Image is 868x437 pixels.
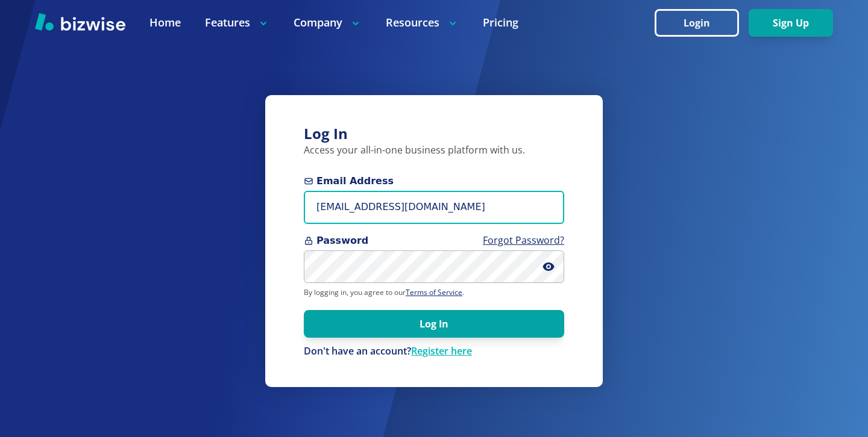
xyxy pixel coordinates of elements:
[749,17,833,29] a: Sign Up
[304,144,564,157] p: Access your all-in-one business platform with us.
[483,234,564,247] a: Forgot Password?
[749,9,833,37] button: Sign Up
[411,344,472,358] a: Register here
[483,15,518,30] a: Pricing
[406,287,462,297] a: Terms of Service
[304,345,564,358] div: Don't have an account?Register here
[149,15,181,30] a: Home
[304,288,564,297] p: By logging in, you agree to our .
[386,15,459,30] p: Resources
[655,9,739,37] button: Login
[304,124,564,144] h3: Log In
[205,15,269,30] p: Features
[655,17,749,29] a: Login
[294,15,362,30] p: Company
[304,345,564,358] p: Don't have an account?
[304,174,564,188] span: Email Address
[304,234,564,248] span: Password
[304,191,564,224] input: you@example.com
[304,310,564,338] button: Log In
[35,13,125,31] img: Bizwise Logo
